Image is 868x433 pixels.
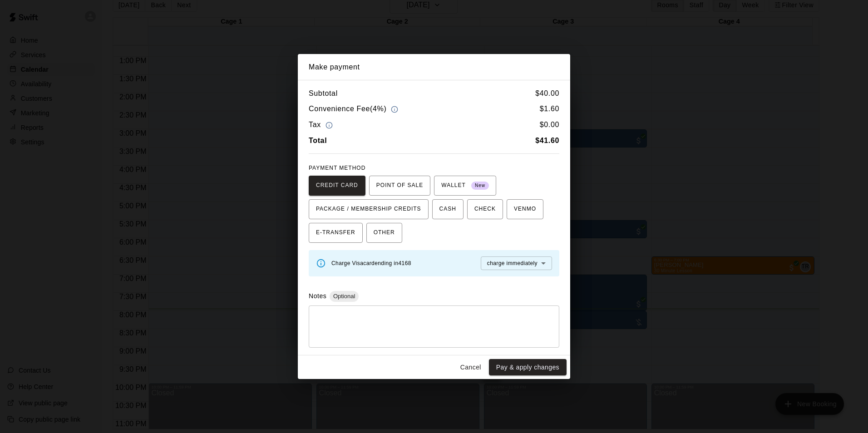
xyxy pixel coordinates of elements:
[309,165,365,171] span: PAYMENT METHOD
[514,202,536,216] span: VENMO
[474,202,496,216] span: CHECK
[309,88,338,99] h6: Subtotal
[369,176,430,196] button: POINT OF SALE
[471,180,489,192] span: New
[441,178,489,193] span: WALLET
[535,88,559,99] h6: $ 40.00
[316,202,421,216] span: PACKAGE / MEMBERSHIP CREDITS
[366,223,402,243] button: OTHER
[309,176,365,196] button: CREDIT CARD
[298,54,570,80] h2: Make payment
[316,226,355,240] span: E-TRANSFER
[439,202,456,216] span: CASH
[507,199,543,219] button: VENMO
[309,292,326,300] label: Notes
[487,260,538,266] span: charge immediately
[309,199,429,219] button: PACKAGE / MEMBERSHIP CREDITS
[309,137,327,144] b: Total
[467,199,503,219] button: CHECK
[432,199,464,219] button: CASH
[330,293,359,300] span: Optional
[540,103,559,115] h6: $ 1.60
[540,119,559,131] h6: $ 0.00
[316,178,358,193] span: CREDIT CARD
[376,178,423,193] span: POINT OF SALE
[456,359,485,376] button: Cancel
[309,223,363,243] button: E-TRANSFER
[309,119,335,131] h6: Tax
[535,137,559,144] b: $ 41.60
[434,176,496,196] button: WALLET New
[489,359,567,376] button: Pay & apply changes
[374,226,395,240] span: OTHER
[331,260,411,266] span: Charge Visa card ending in 4168
[309,103,400,115] h6: Convenience Fee ( 4% )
